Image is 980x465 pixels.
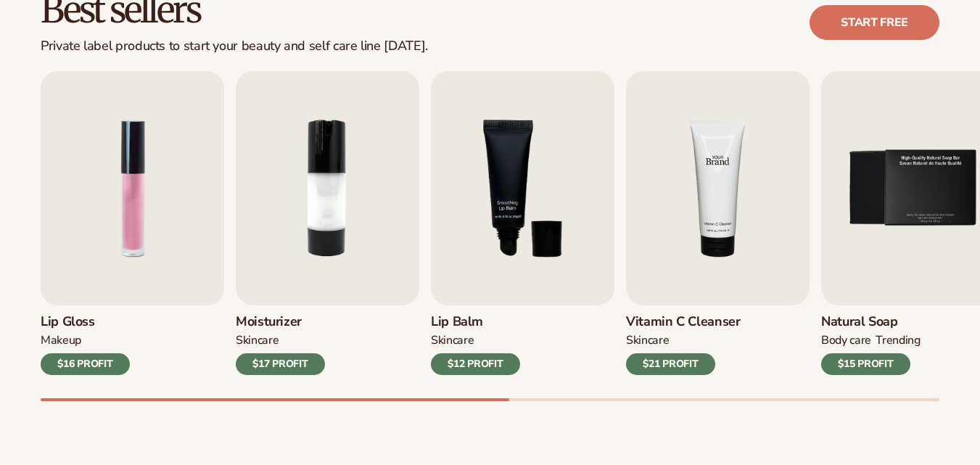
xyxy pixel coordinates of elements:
div: BODY Care [821,333,871,348]
div: SKINCARE [236,333,279,348]
img: Shopify Image 8 [626,71,810,305]
a: 3 / 9 [431,71,614,375]
h3: Moisturizer [236,314,325,330]
div: Skincare [626,333,669,348]
h3: Vitamin C Cleanser [626,314,741,330]
div: SKINCARE [431,333,474,348]
a: 2 / 9 [236,71,419,375]
a: 1 / 9 [41,71,224,375]
div: $12 PROFIT [431,353,520,375]
div: $17 PROFIT [236,353,325,375]
a: 4 / 9 [626,71,810,375]
div: $21 PROFIT [626,353,715,375]
div: Private label products to start your beauty and self care line [DATE]. [41,38,428,54]
h3: Natural Soap [821,314,921,330]
h3: Lip Gloss [41,314,130,330]
div: $15 PROFIT [821,353,910,375]
div: MAKEUP [41,333,81,348]
h3: Lip Balm [431,314,520,330]
div: TRENDING [876,333,920,348]
div: $16 PROFIT [41,353,130,375]
a: Start free [810,5,939,40]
